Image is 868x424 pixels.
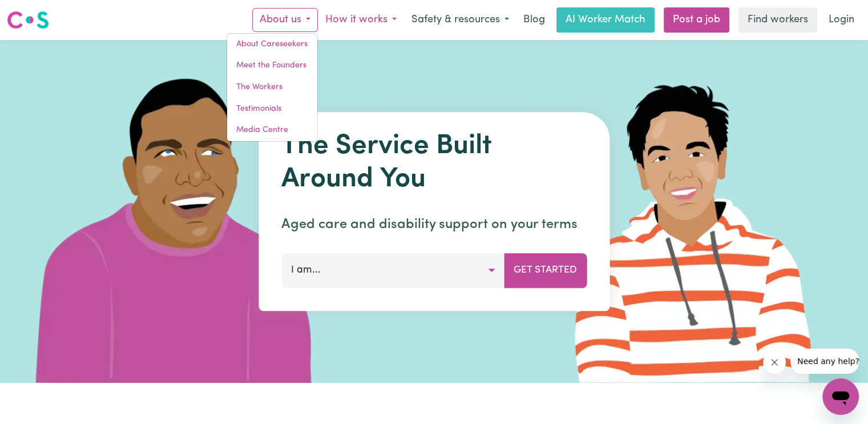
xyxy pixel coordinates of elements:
button: How it works [318,8,404,32]
button: Get Started [504,253,587,287]
p: Aged care and disability support on your terms [281,214,587,235]
a: Media Centre [227,119,317,141]
span: Need any help? [7,8,69,17]
a: Testimonials [227,98,317,120]
iframe: Close message [763,351,786,374]
h1: The Service Built Around You [281,130,587,196]
a: Blog [516,7,552,33]
a: Meet the Founders [227,55,317,77]
div: About us [227,33,318,142]
a: About Careseekers [227,34,317,55]
iframe: Message from company [790,349,859,374]
a: Login [822,7,861,33]
a: Post a job [664,7,729,33]
img: Careseekers logo [7,10,49,30]
iframe: Button to launch messaging window [822,378,859,415]
a: AI Worker Match [556,7,655,33]
button: I am... [281,253,504,287]
button: Safety & resources [404,8,516,32]
button: About us [252,8,318,32]
a: The Workers [227,77,317,98]
a: Careseekers logo [7,7,49,33]
a: Find workers [738,7,817,33]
